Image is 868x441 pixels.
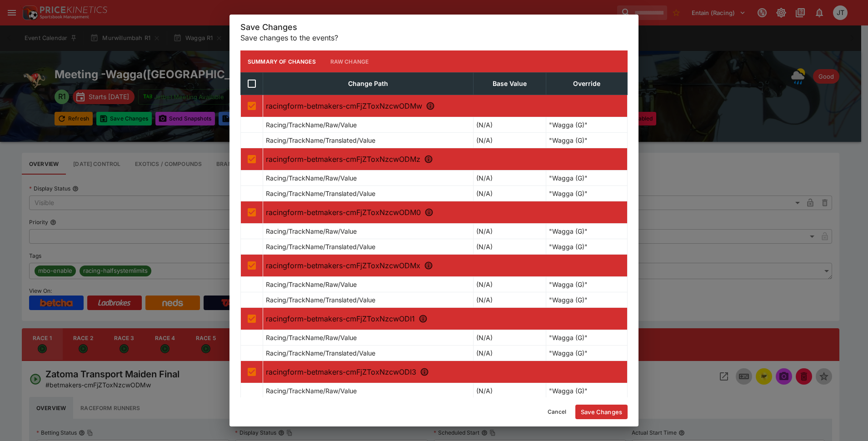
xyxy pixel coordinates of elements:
[240,50,323,72] button: Summary of Changes
[546,224,628,239] td: "Wagga (G)"
[473,224,546,239] td: (N/A)
[546,383,628,399] td: "Wagga (G)"
[546,186,628,201] td: "Wagga (G)"
[473,73,546,95] th: Base Value
[473,186,546,201] td: (N/A)
[546,117,628,133] td: "Wagga (G)"
[424,155,433,164] svg: R2 - Meet Iilysh Here Tonight!
[266,313,624,324] p: racingform-betmakers-cmFjZToxNzcwODI1
[575,405,628,419] button: Save Changes
[473,277,546,292] td: (N/A)
[266,120,357,130] p: Racing/TrackName/Raw/Value
[546,133,628,148] td: "Wagga (G)"
[266,333,357,342] p: Racing/TrackName/Raw/Value
[266,207,624,218] p: racingform-betmakers-cmFjZToxNzcwODM0
[473,170,546,186] td: (N/A)
[473,117,546,133] td: (N/A)
[546,330,628,346] td: "Wagga (G)"
[473,239,546,255] td: (N/A)
[546,292,628,308] td: "Wagga (G)"
[420,367,429,376] svg: R6 - Ladbrokes Bidgee Brisk Final
[240,22,628,32] h5: Save Changes
[473,292,546,308] td: (N/A)
[419,314,428,323] svg: R5 - Ladbrokes Bidgee Local Cup Final
[542,405,572,419] button: Cancel
[546,277,628,292] td: "Wagga (G)"
[266,154,624,165] p: racingform-betmakers-cmFjZToxNzcwODMz
[266,100,624,111] p: racingform-betmakers-cmFjZToxNzcwODMw
[266,242,375,251] p: Racing/TrackName/Translated/Value
[266,386,357,396] p: Racing/TrackName/Raw/Value
[266,135,375,145] p: Racing/TrackName/Translated/Value
[266,189,375,198] p: Racing/TrackName/Translated/Value
[424,208,434,217] svg: R3 - Bidgee Mechanical Final
[323,50,376,72] button: Raw Change
[424,261,433,270] svg: R4 - The Ladbrokes Wagga Final
[266,295,375,305] p: Racing/TrackName/Translated/Value
[473,330,546,346] td: (N/A)
[473,346,546,361] td: (N/A)
[266,226,357,236] p: Racing/TrackName/Raw/Value
[240,32,628,43] p: Save changes to the events?
[473,383,546,399] td: (N/A)
[263,73,474,95] th: Change Path
[546,170,628,186] td: "Wagga (G)"
[266,260,624,271] p: racingform-betmakers-cmFjZToxNzcwODMx
[266,348,375,358] p: Racing/TrackName/Translated/Value
[546,73,628,95] th: Override
[473,133,546,148] td: (N/A)
[266,366,624,377] p: racingform-betmakers-cmFjZToxNzcwODI3
[266,173,357,183] p: Racing/TrackName/Raw/Value
[546,346,628,361] td: "Wagga (G)"
[546,239,628,255] td: "Wagga (G)"
[426,101,435,110] svg: R1 - Zatoma Transport Maiden Final
[266,280,357,289] p: Racing/TrackName/Raw/Value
